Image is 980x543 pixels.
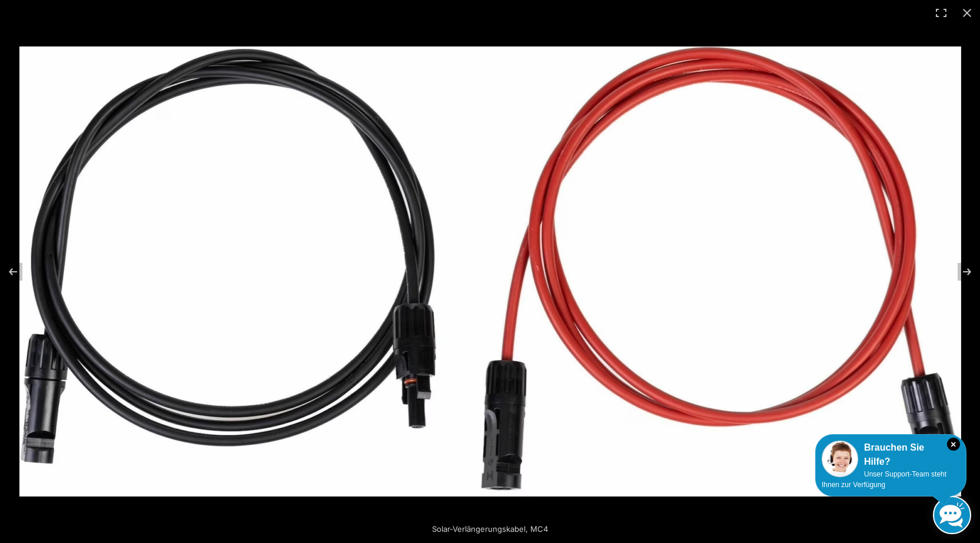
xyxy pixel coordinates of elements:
[947,438,960,451] i: Schließen
[822,441,960,469] div: Brauchen Sie Hilfe?
[822,441,858,477] img: Customer service
[19,46,961,497] img: Solar-Verlängerungskabel, MC4
[367,517,614,541] div: Solar-Verlängerungskabel, MC4
[822,470,946,489] span: Unser Support-Team steht Ihnen zur Verfügung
